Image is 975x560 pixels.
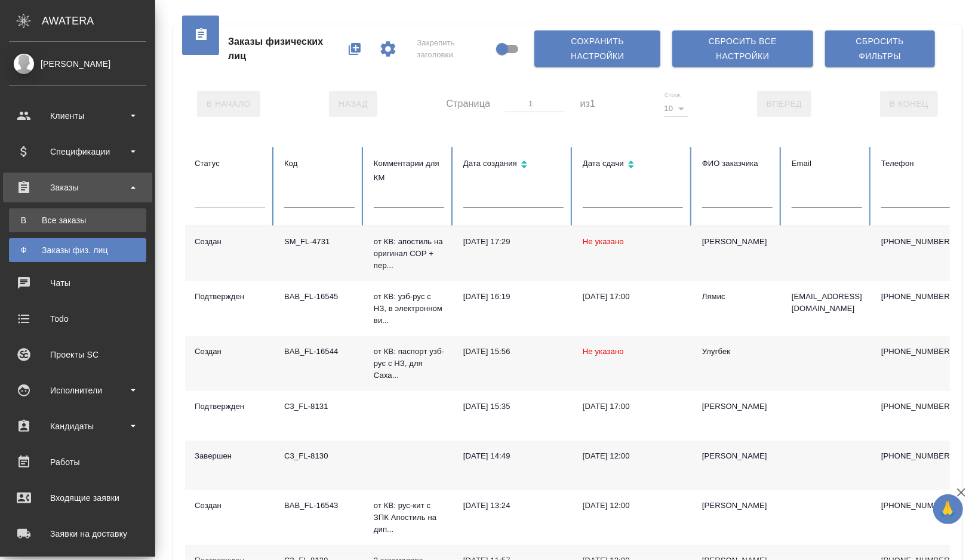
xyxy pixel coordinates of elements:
span: Сбросить фильтры [835,34,925,63]
p: [PHONE_NUMBER] [881,236,952,248]
div: BAB_FL-16545 [284,291,355,303]
div: Завершен [195,450,265,462]
p: [PHONE_NUMBER] [881,450,952,462]
div: BAB_FL-16544 [284,346,355,358]
a: Todo [3,304,152,334]
div: Статус [195,156,265,171]
div: Подтвержден [195,401,265,413]
div: [PERSON_NAME] [702,450,773,462]
div: [PERSON_NAME] [702,401,773,413]
p: [PHONE_NUMBER] [881,291,952,303]
div: [PERSON_NAME] [702,500,773,512]
div: Сортировка [463,156,564,174]
button: Сохранить настройки [534,30,660,67]
div: [DATE] 17:00 [583,291,683,303]
div: Проекты SC [9,346,146,364]
button: Сбросить фильтры [825,30,935,67]
div: Все заказы [15,214,140,226]
span: Сохранить настройки [544,34,651,63]
div: Email [792,156,862,171]
p: от КВ: апостиль на оригинал СОР + пер... [374,236,444,272]
div: Сортировка [583,156,683,174]
div: [PERSON_NAME] [9,57,146,70]
div: Чаты [9,274,146,292]
a: Заявки на доставку [3,519,152,549]
div: [DATE] 15:56 [463,346,564,358]
p: от КВ: узб-рус с НЗ, в электронном ви... [374,291,444,327]
div: [PERSON_NAME] [702,236,773,248]
div: Спецификации [9,143,146,161]
div: Улугбек [702,346,773,358]
div: BAB_FL-16543 [284,500,355,512]
a: Работы [3,447,152,477]
div: [DATE] 14:49 [463,450,564,462]
div: Работы [9,453,146,471]
span: Сбросить все настройки [682,34,804,63]
div: C3_FL-8131 [284,401,355,413]
div: ФИО заказчика [702,156,773,171]
div: Создан [195,346,265,358]
div: Кандидаты [9,417,146,435]
div: Создан [195,500,265,512]
div: Заказы [9,179,146,196]
span: Не указано [583,237,624,246]
div: AWATERA [42,9,155,33]
div: [DATE] 16:19 [463,291,564,303]
div: [DATE] 17:00 [583,401,683,413]
div: [DATE] 17:29 [463,236,564,248]
div: Todo [9,310,146,328]
button: 🙏 [933,494,963,524]
div: Комментарии для КМ [374,156,444,185]
span: Заказы физических лиц [228,35,340,63]
div: Входящие заявки [9,489,146,507]
div: [DATE] 12:00 [583,500,683,512]
button: Сбросить все настройки [672,30,813,67]
button: Создать [340,35,369,63]
span: 🙏 [938,497,958,522]
a: ФЗаказы физ. лиц [9,238,146,262]
div: Создан [195,236,265,248]
a: Входящие заявки [3,483,152,513]
p: [PHONE_NUMBER] [881,500,952,512]
div: Исполнители [9,381,146,399]
div: Подтвержден [195,291,265,303]
a: ВВсе заказы [9,208,146,232]
div: [DATE] 13:24 [463,500,564,512]
p: от КВ: паспорт узб-рус с НЗ, для Саха... [374,346,444,381]
div: C3_FL-8130 [284,450,355,462]
div: Код [284,156,355,171]
a: Проекты SC [3,340,152,370]
p: [PHONE_NUMBER] [881,401,952,413]
div: Заявки на доставку [9,525,146,543]
p: [PHONE_NUMBER] [881,346,952,358]
p: от КВ: рус-кит с ЗПК Апостиль на дип... [374,500,444,536]
div: [DATE] 15:35 [463,401,564,413]
div: Лямис [702,291,773,303]
div: [DATE] 12:00 [583,450,683,462]
a: Чаты [3,268,152,298]
div: Клиенты [9,107,146,125]
div: Телефон [881,156,952,171]
p: [EMAIL_ADDRESS][DOMAIN_NAME] [792,291,862,315]
span: Не указано [583,347,624,356]
span: Закрепить заголовки [417,37,491,61]
div: Заказы физ. лиц [15,244,140,256]
div: SM_FL-4731 [284,236,355,248]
